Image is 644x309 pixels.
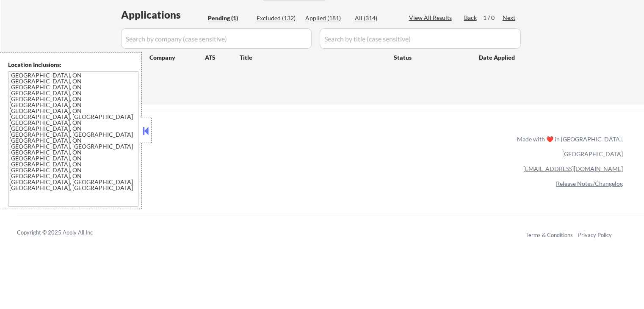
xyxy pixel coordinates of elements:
input: Search by company (case sensitive) [121,28,312,49]
div: ATS [205,53,240,62]
a: Refer & earn free applications 👯‍♀️ [17,143,340,152]
a: Terms & Conditions [525,232,573,238]
div: All (314) [355,14,397,22]
div: View All Results [409,14,454,22]
div: Back [464,14,478,22]
div: Company [149,53,205,62]
div: Next [503,14,516,22]
div: Location Inclusions: [8,61,138,69]
a: [EMAIL_ADDRESS][DOMAIN_NAME] [523,165,623,172]
div: 1 / 0 [483,14,503,22]
div: Applications [121,10,205,20]
div: Date Applied [479,53,516,62]
div: Copyright © 2025 Apply All Inc [17,229,114,237]
a: Release Notes/Changelog [556,180,623,187]
a: Privacy Policy [578,232,612,238]
input: Search by title (case sensitive) [320,28,521,49]
div: Status [394,50,467,65]
div: Excluded (132) [257,14,299,22]
div: Applied (181) [305,14,348,22]
div: Pending (1) [208,14,250,22]
div: Title [240,53,386,62]
div: Made with ❤️ in [GEOGRAPHIC_DATA], [GEOGRAPHIC_DATA] [514,132,623,161]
